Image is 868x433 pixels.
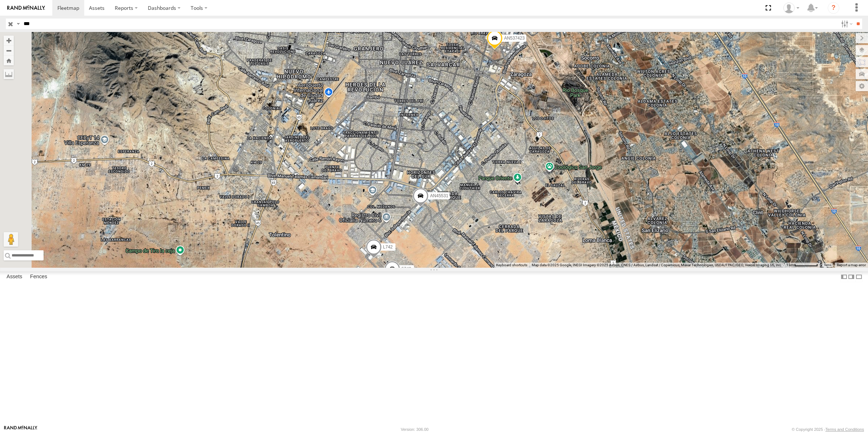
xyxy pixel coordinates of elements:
[4,45,14,56] button: Zoom out
[855,271,863,282] label: Hide Summary Table
[401,427,429,432] div: Version: 306.00
[504,36,525,41] span: AN537423
[837,263,866,267] a: Report a map error
[15,19,21,29] label: Search Query
[824,264,831,267] a: Terms (opens in new tab)
[4,69,14,79] label: Measure
[840,271,848,282] label: Dock Summary Table to the Left
[402,266,411,271] span: 5742
[27,272,51,282] label: Fences
[532,263,782,267] span: Map data ©2025 Google, INEGI Imagery ©2025 Airbus, CNES / Airbus, Landsat / Copernicus, Maxar Tec...
[781,3,802,13] div: Roberto Garcia
[4,232,18,247] button: Drag Pegman onto the map to open Street View
[786,263,794,267] span: 1 km
[856,81,868,91] label: Map Settings
[848,271,855,282] label: Dock Summary Table to the Right
[784,263,820,268] button: Map Scale: 1 km per 61 pixels
[4,36,14,45] button: Zoom in
[430,193,448,198] span: AN45531
[828,2,839,14] i: ?
[383,244,393,249] span: L742
[496,263,527,268] button: Keyboard shortcuts
[838,19,854,29] label: Search Filter Options
[3,272,26,282] label: Assets
[4,56,14,65] button: Zoom Home
[4,426,37,433] a: Visit our Website
[792,427,864,432] div: © Copyright 2025 -
[7,5,45,11] img: rand-logo.svg
[826,427,864,432] a: Terms and Conditions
